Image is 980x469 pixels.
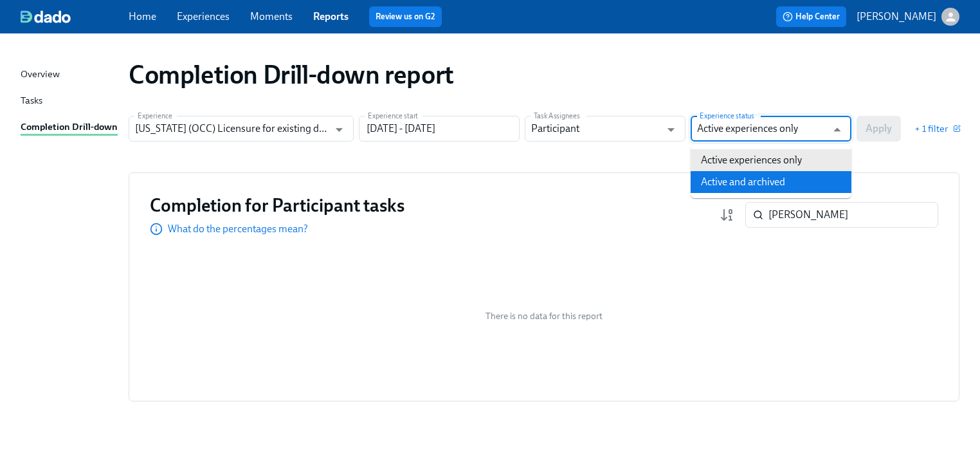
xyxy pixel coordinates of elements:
[250,10,293,23] a: Moments
[21,93,42,109] div: Tasks
[827,120,847,140] button: Close
[21,10,71,23] img: dado
[369,6,442,27] button: Review us on G2
[21,93,118,109] a: Tasks
[857,8,959,26] button: [PERSON_NAME]
[691,171,851,193] li: Active and archived
[168,222,308,236] p: What do the percentages mean?
[376,10,435,23] a: Review us on G2
[21,120,118,136] div: Completion Drill-down
[485,310,603,322] span: There is no data for this report
[129,59,454,90] h1: Completion Drill-down report
[329,120,349,140] button: Open
[313,10,349,23] a: Reports
[691,149,851,171] li: Active experiences only
[857,10,936,24] p: [PERSON_NAME]
[21,67,60,83] div: Overview
[21,10,129,23] a: dado
[914,122,959,135] button: + 1 filter
[21,120,118,136] a: Completion Drill-down
[661,120,681,140] button: Open
[21,67,118,83] a: Overview
[129,10,156,23] a: Home
[177,10,230,23] a: Experiences
[783,10,840,23] span: Help Center
[150,194,404,217] h3: Completion for Participant tasks
[768,202,938,228] input: Search by name
[776,6,846,27] button: Help Center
